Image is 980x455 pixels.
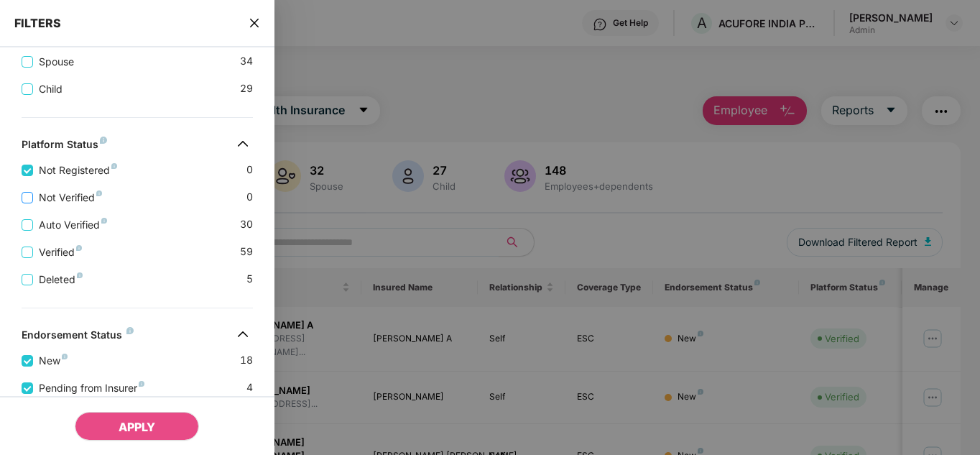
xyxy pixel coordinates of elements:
span: Deleted [33,272,88,288]
img: svg+xml;base64,PHN2ZyB4bWxucz0iaHR0cDovL3d3dy53My5vcmcvMjAwMC9zdmciIHdpZHRoPSIzMiIgaGVpZ2h0PSIzMi... [231,132,254,155]
img: svg+xml;base64,PHN2ZyB4bWxucz0iaHR0cDovL3d3dy53My5vcmcvMjAwMC9zdmciIHdpZHRoPSI4IiBoZWlnaHQ9IjgiIH... [126,327,134,334]
span: 30 [240,216,253,233]
span: Not Registered [33,162,123,178]
div: Endorsement Status [22,328,134,346]
span: Verified [33,244,88,260]
img: svg+xml;base64,PHN2ZyB4bWxucz0iaHR0cDovL3d3dy53My5vcmcvMjAwMC9zdmciIHdpZHRoPSIzMiIgaGVpZ2h0PSIzMi... [231,323,254,346]
img: svg+xml;base64,PHN2ZyB4bWxucz0iaHR0cDovL3d3dy53My5vcmcvMjAwMC9zdmciIHdpZHRoPSI4IiBoZWlnaHQ9IjgiIH... [100,137,107,144]
button: APPLY [75,412,199,441]
span: Not Verified [33,190,108,206]
span: Auto Verified [33,217,113,233]
span: 18 [240,352,253,369]
span: 59 [240,244,253,260]
span: close [249,16,260,30]
span: Child [33,81,68,97]
span: 5 [246,271,253,288]
span: 4 [246,380,253,396]
img: svg+xml;base64,PHN2ZyB4bWxucz0iaHR0cDovL3d3dy53My5vcmcvMjAwMC9zdmciIHdpZHRoPSI4IiBoZWlnaHQ9IjgiIH... [96,190,102,196]
img: svg+xml;base64,PHN2ZyB4bWxucz0iaHR0cDovL3d3dy53My5vcmcvMjAwMC9zdmciIHdpZHRoPSI4IiBoZWlnaHQ9IjgiIH... [62,354,68,359]
img: svg+xml;base64,PHN2ZyB4bWxucz0iaHR0cDovL3d3dy53My5vcmcvMjAwMC9zdmciIHdpZHRoPSI4IiBoZWlnaHQ9IjgiIH... [139,381,144,387]
span: Spouse [33,54,80,70]
span: New [33,353,73,369]
span: 0 [246,162,253,178]
img: svg+xml;base64,PHN2ZyB4bWxucz0iaHR0cDovL3d3dy53My5vcmcvMjAwMC9zdmciIHdpZHRoPSI4IiBoZWlnaHQ9IjgiIH... [76,245,82,251]
img: svg+xml;base64,PHN2ZyB4bWxucz0iaHR0cDovL3d3dy53My5vcmcvMjAwMC9zdmciIHdpZHRoPSI4IiBoZWlnaHQ9IjgiIH... [77,272,83,278]
div: Platform Status [22,138,107,155]
img: svg+xml;base64,PHN2ZyB4bWxucz0iaHR0cDovL3d3dy53My5vcmcvMjAwMC9zdmciIHdpZHRoPSI4IiBoZWlnaHQ9IjgiIH... [111,163,117,169]
span: 29 [240,81,253,97]
img: svg+xml;base64,PHN2ZyB4bWxucz0iaHR0cDovL3d3dy53My5vcmcvMjAwMC9zdmciIHdpZHRoPSI4IiBoZWlnaHQ9IjgiIH... [101,218,107,224]
span: Pending from Insurer [33,380,150,396]
span: 0 [246,189,253,206]
span: 34 [240,53,253,70]
span: APPLY [119,420,155,434]
span: FILTERS [14,16,61,30]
